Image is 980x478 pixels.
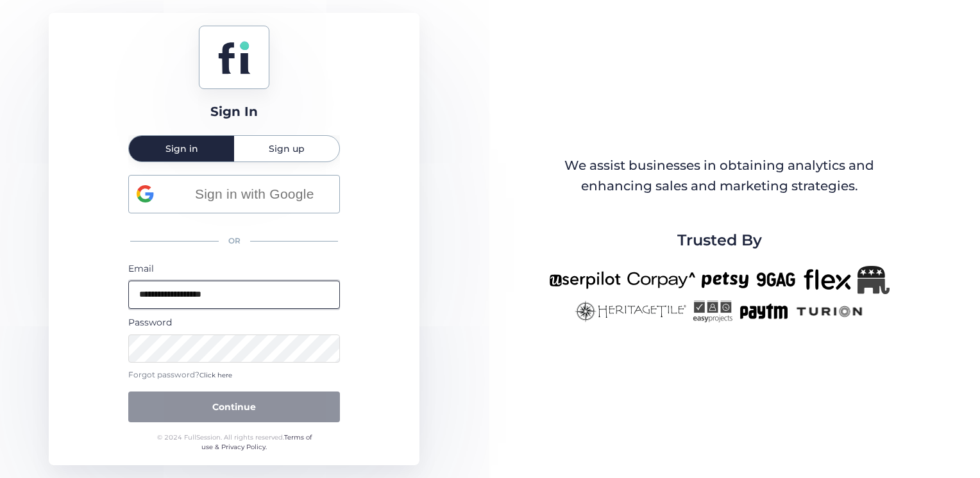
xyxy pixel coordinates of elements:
img: corpay-new.png [627,266,695,294]
img: Republicanlogo-bw.png [857,266,890,294]
img: userpilot-new.png [549,266,621,294]
div: We assist businesses in obtaining analytics and enhancing sales and marketing strategies. [550,156,889,196]
span: Click here [199,371,232,379]
a: Terms of use & Privacy Policy. [201,433,312,452]
img: heritagetile-new.png [575,301,686,322]
img: turion-new.png [795,301,865,322]
button: Continue [128,391,340,422]
div: Forgot password? [128,369,340,381]
span: Sign in with Google [177,183,332,204]
img: paytm-new.png [739,301,788,322]
div: Sign In [210,102,258,122]
img: 9gag-new.png [755,266,797,294]
img: petsy-new.png [702,266,748,294]
img: easyprojects-new.png [693,301,732,322]
div: Password [128,315,340,329]
img: flex-new.png [804,266,851,294]
span: Sign in [165,144,198,153]
div: © 2024 FullSession. All rights reserved. [151,433,317,452]
span: Sign up [269,144,305,153]
div: OR [128,227,340,255]
span: Trusted By [677,228,762,252]
div: Email [128,261,340,276]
